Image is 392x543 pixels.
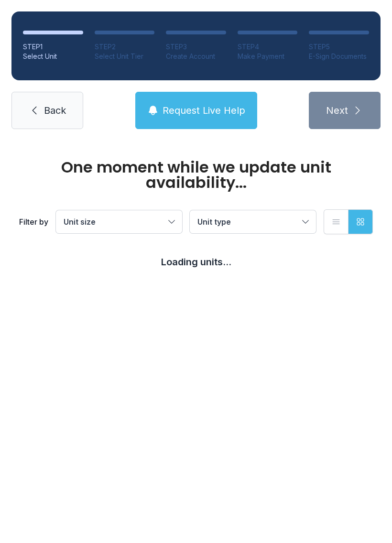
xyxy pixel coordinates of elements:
div: Filter by [19,216,48,228]
div: Select Unit Tier [95,52,155,61]
div: STEP 5 [309,42,369,52]
div: Make Payment [238,52,298,61]
div: STEP 1 [23,42,83,52]
div: One moment while we update unit availability... [19,160,373,190]
div: Loading units... [19,255,373,269]
span: Back [44,104,66,117]
span: Request Live Help [163,104,245,117]
span: Unit type [197,217,231,227]
div: STEP 3 [166,42,226,52]
div: STEP 2 [95,42,155,52]
span: Unit size [64,217,96,227]
button: Unit size [56,210,182,233]
div: E-Sign Documents [309,52,369,61]
div: STEP 4 [238,42,298,52]
div: Create Account [166,52,226,61]
div: Select Unit [23,52,83,61]
button: Unit type [190,210,316,233]
span: Next [326,104,348,117]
